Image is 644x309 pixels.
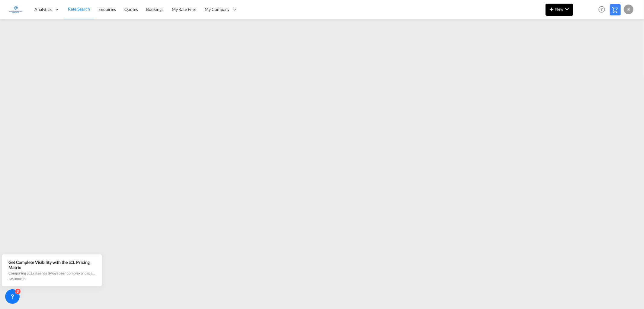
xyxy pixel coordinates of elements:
div: B [624,5,633,14]
span: New [548,7,571,12]
div: Help [597,4,610,15]
span: My Rate Files [172,7,197,12]
span: My Company [205,6,229,12]
button: icon-plus 400-fgNewicon-chevron-down [546,4,573,16]
md-icon: icon-plus 400-fg [548,5,555,13]
md-icon: icon-chevron-down [563,5,571,13]
span: Help [597,4,607,15]
span: Enquiries [98,7,116,12]
span: Analytics [34,6,52,12]
span: Rate Search [68,6,90,12]
img: e1326340b7c511ef854e8d6a806141ad.jpg [9,3,23,16]
span: Quotes [124,7,138,12]
span: Bookings [146,7,163,12]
